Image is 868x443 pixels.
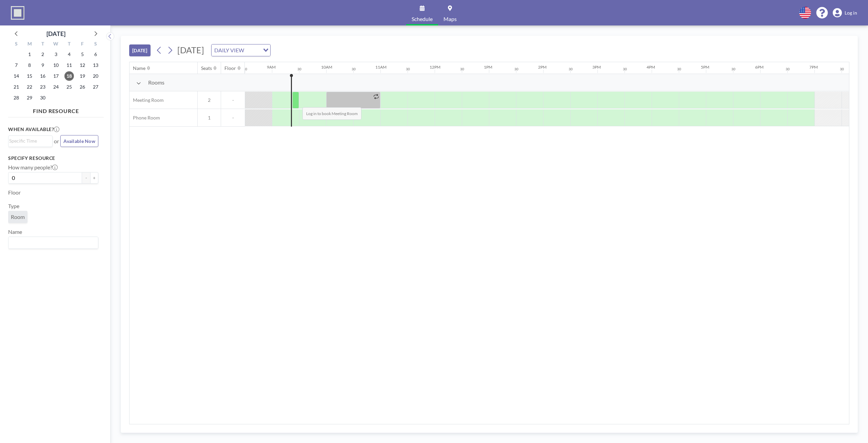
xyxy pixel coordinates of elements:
[12,60,21,70] span: Sunday, September 7, 2025
[484,64,492,70] div: 1PM
[623,67,627,71] div: 30
[538,64,547,70] div: 2PM
[10,40,23,49] div: S
[321,64,332,70] div: 10AM
[430,64,440,70] div: 12PM
[25,50,34,59] span: Monday, September 1, 2025
[514,67,518,71] div: 30
[8,105,104,114] h4: FIND RESOURCE
[8,164,58,171] label: How many people?
[25,93,34,103] span: Monday, September 29, 2025
[11,214,25,220] span: Room
[129,44,151,56] button: [DATE]
[12,82,21,92] span: Sunday, September 21, 2025
[246,46,259,55] input: Search for option
[8,203,19,209] label: Type
[12,71,21,81] span: Sunday, September 14, 2025
[9,137,48,145] input: Search for option
[38,50,47,59] span: Tuesday, September 2, 2025
[46,29,65,38] div: [DATE]
[78,82,87,92] span: Friday, September 26, 2025
[51,71,61,81] span: Wednesday, September 17, 2025
[64,50,74,59] span: Thursday, September 4, 2025
[8,155,98,161] h3: Specify resource
[212,44,270,56] div: Search for option
[443,16,457,22] span: Maps
[201,65,212,71] div: Seats
[64,82,74,92] span: Thursday, September 25, 2025
[38,60,47,70] span: Tuesday, September 9, 2025
[133,65,145,71] div: Name
[89,40,102,49] div: S
[51,82,61,92] span: Wednesday, September 24, 2025
[809,64,818,70] div: 7PM
[38,82,47,92] span: Tuesday, September 23, 2025
[25,82,34,92] span: Monday, September 22, 2025
[60,135,98,147] button: Available Now
[8,237,98,248] div: Search for option
[845,10,857,16] span: Log in
[221,115,245,121] span: -
[221,97,245,103] span: -
[23,40,36,49] div: M
[78,71,87,81] span: Friday, September 19, 2025
[91,50,100,59] span: Saturday, September 6, 2025
[731,67,735,71] div: 30
[91,82,100,92] span: Saturday, September 27, 2025
[51,60,61,70] span: Wednesday, September 10, 2025
[224,65,236,71] div: Floor
[91,71,100,81] span: Saturday, September 20, 2025
[148,79,164,86] span: Rooms
[91,60,100,70] span: Saturday, September 13, 2025
[25,71,34,81] span: Monday, September 15, 2025
[38,71,47,81] span: Tuesday, September 16, 2025
[406,67,410,71] div: 30
[677,67,681,71] div: 30
[460,67,464,71] div: 30
[297,67,301,71] div: 30
[25,60,34,70] span: Monday, September 8, 2025
[177,45,204,55] span: [DATE]
[62,40,76,49] div: T
[592,64,601,70] div: 3PM
[9,238,94,247] input: Search for option
[36,40,50,49] div: T
[302,107,361,120] span: Log in to book Meeting Room
[76,40,89,49] div: F
[130,115,160,121] span: Phone Room
[243,67,247,71] div: 30
[78,60,87,70] span: Friday, September 12, 2025
[51,50,61,59] span: Wednesday, September 3, 2025
[63,138,95,144] span: Available Now
[64,71,74,81] span: Thursday, September 18, 2025
[8,228,22,235] label: Name
[82,172,90,184] button: -
[38,93,47,103] span: Tuesday, September 30, 2025
[78,50,87,59] span: Friday, September 5, 2025
[375,64,387,70] div: 11AM
[130,97,164,103] span: Meeting Room
[213,46,245,55] span: DAILY VIEW
[569,67,573,71] div: 30
[198,97,221,103] span: 2
[12,93,21,103] span: Sunday, September 28, 2025
[755,64,764,70] div: 6PM
[54,138,59,145] span: or
[647,64,655,70] div: 4PM
[840,67,844,71] div: 30
[90,172,98,184] button: +
[412,16,433,22] span: Schedule
[8,136,52,146] div: Search for option
[50,40,63,49] div: W
[352,67,356,71] div: 30
[64,60,74,70] span: Thursday, September 11, 2025
[11,6,24,20] img: organization-logo
[198,115,221,121] span: 1
[786,67,790,71] div: 30
[833,8,857,18] a: Log in
[8,189,21,196] label: Floor
[267,64,276,70] div: 9AM
[701,64,709,70] div: 5PM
